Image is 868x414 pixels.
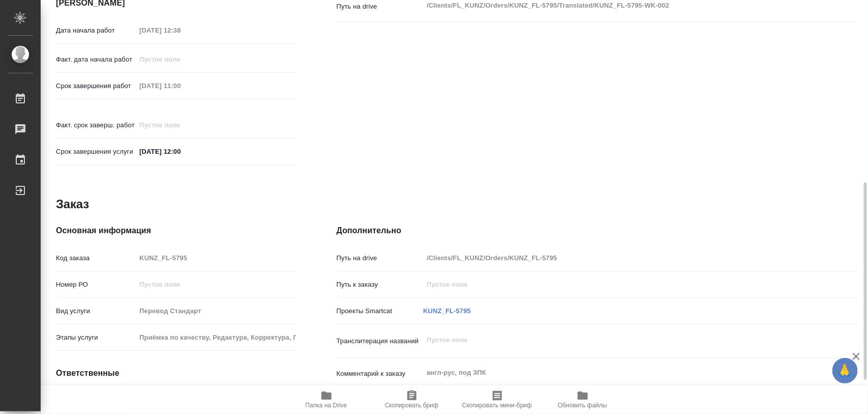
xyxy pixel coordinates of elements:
[836,360,854,381] span: 🙏
[56,25,136,36] p: Дата начала работ
[56,147,136,157] p: Срок завершения услуги
[423,251,813,265] input: Пустое поле
[136,118,225,132] input: Пустое поле
[558,402,607,409] span: Обновить файлы
[56,253,136,263] p: Код заказа
[462,402,532,409] span: Скопировать мини-бриф
[337,369,424,379] p: Комментарий к заказу
[337,280,424,290] p: Путь к заказу
[136,330,295,345] input: Пустое поле
[337,2,424,12] p: Путь на drive
[56,120,136,130] p: Факт. срок заверш. работ
[540,385,625,414] button: Обновить файлы
[306,402,347,409] span: Папка на Drive
[56,54,136,65] p: Факт. дата начала работ
[455,385,540,414] button: Скопировать мини-бриф
[56,367,296,379] h4: Ответственные
[369,385,455,414] button: Скопировать бриф
[385,402,438,409] span: Скопировать бриф
[136,277,295,292] input: Пустое поле
[337,336,424,346] p: Транслитерация названий
[56,333,136,343] p: Этапы услуги
[136,52,225,67] input: Пустое поле
[136,78,225,93] input: Пустое поле
[832,358,858,383] button: 🙏
[423,277,813,292] input: Пустое поле
[136,23,225,38] input: Пустое поле
[136,303,295,318] input: Пустое поле
[56,225,296,237] h4: Основная информация
[337,253,424,263] p: Путь на drive
[136,144,225,159] input: ✎ Введи что-нибудь
[136,251,295,265] input: Пустое поле
[284,385,369,414] button: Папка на Drive
[423,364,813,381] textarea: англ-рус, под ЗПК
[423,307,471,315] a: KUNZ_FL-5795
[56,196,89,212] h2: Заказ
[337,225,857,237] h4: Дополнительно
[56,280,136,290] p: Номер РО
[56,81,136,91] p: Срок завершения работ
[56,306,136,316] p: Вид услуги
[337,306,424,316] p: Проекты Smartcat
